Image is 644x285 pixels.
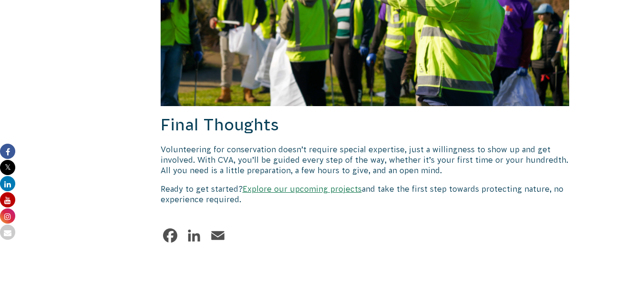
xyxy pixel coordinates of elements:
[161,184,570,205] p: Ready to get started? and take the first step towards protecting nature, no experience required.
[243,185,362,193] a: Explore our upcoming projects
[161,144,570,176] p: Volunteering for conservation doesn’t require special expertise, just a willingness to show up an...
[161,226,180,245] a: Facebook
[184,226,204,245] a: LinkedIn
[161,114,570,137] h2: Final Thoughts
[208,226,227,245] a: Email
